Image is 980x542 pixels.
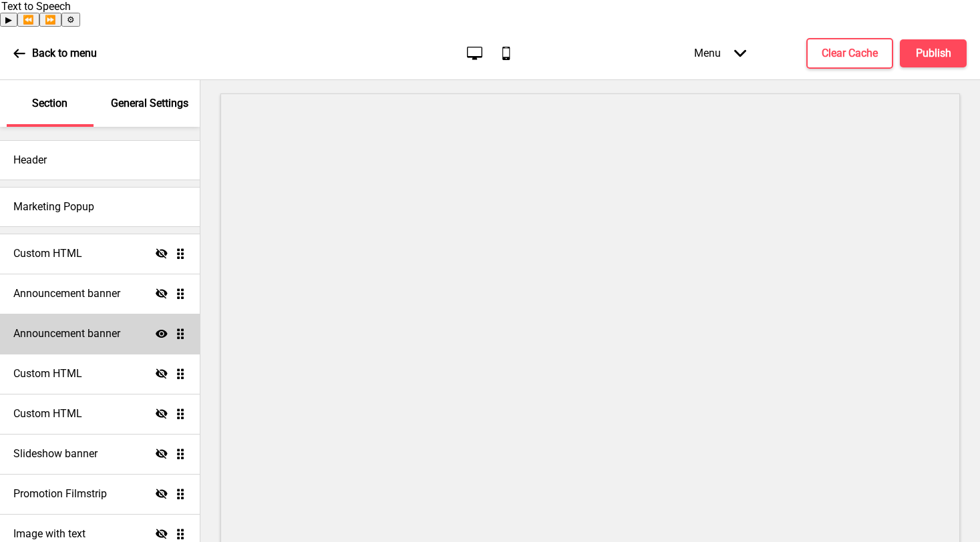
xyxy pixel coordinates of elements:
[13,487,107,501] h4: Promotion Filmstrip
[806,38,893,69] button: Clear Cache
[13,35,97,71] a: Back to menu
[13,246,82,261] h4: Custom HTML
[822,46,878,61] h4: Clear Cache
[681,33,760,73] div: Menu
[111,96,188,111] p: General Settings
[916,46,951,61] h4: Publish
[39,13,61,27] button: Forward
[32,96,67,111] p: Section
[17,13,39,27] button: Previous
[13,200,94,214] h4: Marketing Popup
[13,447,98,461] h4: Slideshow banner
[32,46,97,61] p: Back to menu
[13,286,120,301] h4: Announcement banner
[61,13,80,27] button: Settings
[13,153,47,168] h4: Header
[13,326,120,341] h4: Announcement banner
[13,527,86,541] h4: Image with text
[900,39,967,67] button: Publish
[13,406,82,421] h4: Custom HTML
[13,366,82,381] h4: Custom HTML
